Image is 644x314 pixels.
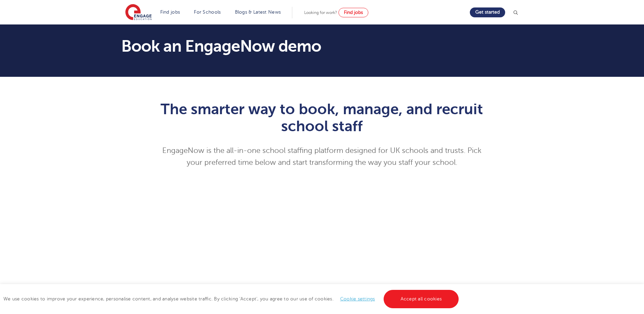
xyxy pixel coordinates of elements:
a: Cookie settings [340,296,375,301]
a: Get started [470,7,505,17]
img: Engage Education [125,4,152,21]
h1: The smarter way to book, manage, and recruit school staff [155,101,489,135]
span: Find jobs [344,10,363,15]
a: Find jobs [338,8,368,17]
h1: Book an EngageNow demo [121,38,386,54]
a: For Schools [194,10,221,15]
a: Find jobs [160,10,180,15]
a: Blogs & Latest News [235,10,281,15]
span: Looking for work? [304,10,337,15]
a: Accept all cookies [384,290,459,308]
span: We use cookies to improve your experience, personalise content, and analyse website traffic. By c... [3,296,460,301]
p: EngageNow is the all-in-one school staffing platform designed for UK schools and trusts. Pick you... [155,145,489,169]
